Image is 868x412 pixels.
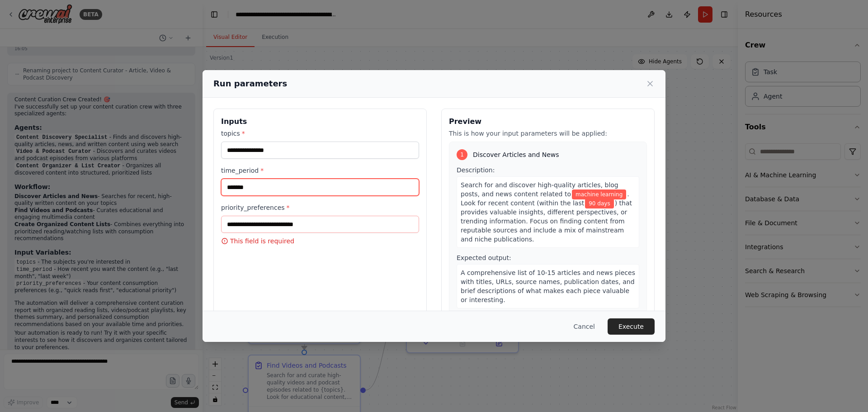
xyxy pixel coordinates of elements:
[449,116,647,127] h3: Preview
[457,149,467,160] div: 1
[221,129,419,138] label: topics
[461,199,632,243] span: ) that provides valuable insights, different perspectives, or trending information. Focus on find...
[449,129,647,138] p: This is how your input parameters will be applied:
[572,189,626,199] span: Variable: topics
[585,199,613,208] span: Variable: time_period
[608,318,655,335] button: Execute
[457,166,495,174] span: Description:
[221,203,419,212] label: priority_preferences
[457,254,511,261] span: Expected output:
[213,77,287,90] h2: Run parameters
[461,181,618,198] span: Search for and discover high-quality articles, blog posts, and news content related to
[221,116,419,127] h3: Inputs
[221,166,419,175] label: time_period
[461,190,629,207] span: . Look for recent content (within the last
[461,269,635,303] span: A comprehensive list of 10-15 articles and news pieces with titles, URLs, source names, publicati...
[566,318,602,335] button: Cancel
[473,150,559,159] span: Discover Articles and News
[221,237,419,246] p: This field is required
